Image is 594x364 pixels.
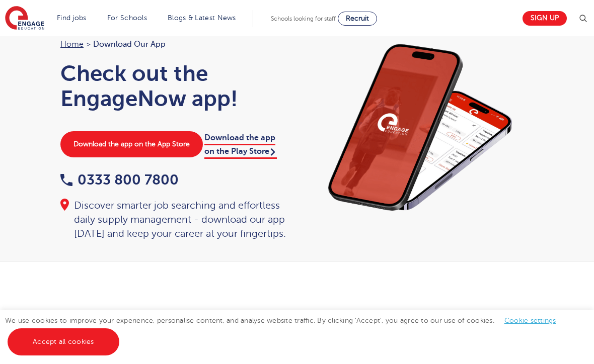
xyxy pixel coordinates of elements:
[204,133,277,158] a: Download the app on the Play Store
[338,12,377,26] a: Recruit
[60,131,203,157] a: Download the app on the App Store
[504,317,556,324] a: Cookie settings
[346,15,369,22] span: Recruit
[8,328,119,355] a: Accept all cookies
[5,6,44,31] img: Engage Education
[60,61,287,111] h1: Check out the EngageNow app!
[60,172,179,188] a: 0333 800 7800
[271,15,336,22] span: Schools looking for staff
[57,14,87,22] a: Find jobs
[86,40,91,49] span: >
[107,14,147,22] a: For Schools
[5,317,566,345] span: We use cookies to improve your experience, personalise content, and analyse website traffic. By c...
[60,38,287,51] nav: breadcrumb
[60,199,287,241] div: Discover smarter job searching and effortless daily supply management - download our app [DATE] a...
[168,14,236,22] a: Blogs & Latest News
[60,40,84,49] a: Home
[93,38,166,51] span: Download our app
[523,11,567,26] a: Sign up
